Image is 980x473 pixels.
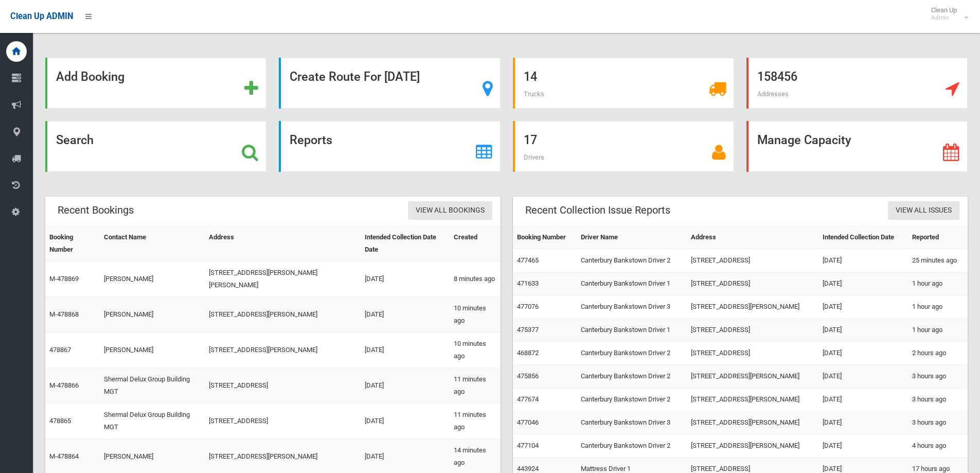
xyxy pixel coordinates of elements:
[513,121,734,172] a: 17 Drivers
[517,465,539,472] a: 443924
[818,249,908,272] td: [DATE]
[818,342,908,365] td: [DATE]
[513,226,577,249] th: Booking Number
[450,297,501,332] td: 10 minutes ago
[818,272,908,295] td: [DATE]
[205,332,361,368] td: [STREET_ADDRESS][PERSON_NAME]
[577,295,687,319] td: Canterbury Bankstown Driver 3
[408,201,492,220] a: View All Bookings
[205,297,361,332] td: [STREET_ADDRESS][PERSON_NAME]
[818,411,908,434] td: [DATE]
[687,272,818,295] td: [STREET_ADDRESS]
[100,261,205,297] td: [PERSON_NAME]
[205,261,361,297] td: [STREET_ADDRESS][PERSON_NAME][PERSON_NAME]
[56,69,124,84] strong: Add Booking
[100,226,205,261] th: Contact Name
[818,226,908,249] th: Intended Collection Date
[577,226,687,249] th: Driver Name
[908,272,968,295] td: 1 hour ago
[577,388,687,411] td: Canterbury Bankstown Driver 2
[205,368,361,404] td: [STREET_ADDRESS]
[577,365,687,388] td: Canterbury Bankstown Driver 2
[524,133,537,147] strong: 17
[818,434,908,458] td: [DATE]
[687,388,818,411] td: [STREET_ADDRESS][PERSON_NAME]
[100,368,205,404] td: Shermal Delux Group Building MGT
[517,418,539,426] a: 477046
[524,90,544,98] span: Trucks
[49,381,79,389] a: M-478866
[513,58,734,109] a: 14 Trucks
[746,121,968,172] a: Manage Capacity
[908,434,968,458] td: 4 hours ago
[361,404,450,439] td: [DATE]
[687,226,818,249] th: Address
[361,297,450,332] td: [DATE]
[577,319,687,342] td: Canterbury Bankstown Driver 1
[10,11,73,21] span: Clean Up ADMIN
[888,201,959,220] a: View All Issues
[361,226,450,261] th: Intended Collection Date Date
[49,417,71,425] a: 478865
[513,200,683,220] header: Recent Collection Issue Reports
[517,395,539,403] a: 477674
[49,452,79,460] a: M-478864
[931,14,957,22] small: Admin
[908,411,968,434] td: 3 hours ago
[100,332,205,368] td: [PERSON_NAME]
[45,58,266,109] a: Add Booking
[279,58,500,109] a: Create Route For [DATE]
[517,349,539,357] a: 468872
[361,368,450,404] td: [DATE]
[450,261,501,297] td: 8 minutes ago
[205,404,361,439] td: [STREET_ADDRESS]
[49,310,79,318] a: M-478868
[818,319,908,342] td: [DATE]
[517,326,539,334] a: 475377
[577,411,687,434] td: Canterbury Bankstown Driver 3
[757,69,797,84] strong: 158456
[517,256,539,264] a: 477465
[908,388,968,411] td: 3 hours ago
[687,411,818,434] td: [STREET_ADDRESS][PERSON_NAME]
[49,275,79,283] a: M-478869
[908,342,968,365] td: 2 hours ago
[517,303,539,310] a: 477076
[450,404,501,439] td: 11 minutes ago
[517,279,539,287] a: 471633
[687,319,818,342] td: [STREET_ADDRESS]
[577,342,687,365] td: Canterbury Bankstown Driver 2
[687,434,818,458] td: [STREET_ADDRESS][PERSON_NAME]
[687,365,818,388] td: [STREET_ADDRESS][PERSON_NAME]
[908,295,968,319] td: 1 hour ago
[908,226,968,249] th: Reported
[100,297,205,332] td: [PERSON_NAME]
[687,295,818,319] td: [STREET_ADDRESS][PERSON_NAME]
[517,442,539,449] a: 477104
[450,368,501,404] td: 11 minutes ago
[45,200,146,220] header: Recent Bookings
[818,365,908,388] td: [DATE]
[524,69,537,84] strong: 14
[908,319,968,342] td: 1 hour ago
[757,90,789,98] span: Addresses
[45,226,100,261] th: Booking Number
[290,69,420,84] strong: Create Route For [DATE]
[757,133,851,147] strong: Manage Capacity
[361,332,450,368] td: [DATE]
[290,133,332,147] strong: Reports
[524,153,544,161] span: Drivers
[908,365,968,388] td: 3 hours ago
[45,121,266,172] a: Search
[818,388,908,411] td: [DATE]
[517,372,539,380] a: 475856
[818,295,908,319] td: [DATE]
[577,434,687,458] td: Canterbury Bankstown Driver 2
[49,346,71,354] a: 478867
[926,6,967,22] span: Clean Up
[450,226,501,261] th: Created
[687,249,818,272] td: [STREET_ADDRESS]
[100,404,205,439] td: Shermal Delux Group Building MGT
[450,332,501,368] td: 10 minutes ago
[279,121,500,172] a: Reports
